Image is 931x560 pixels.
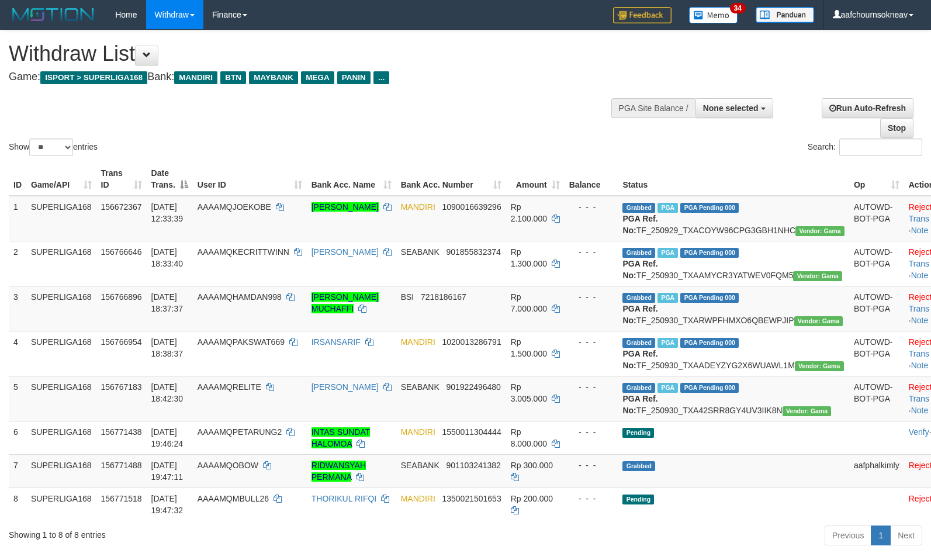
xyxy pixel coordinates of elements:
span: Vendor URL: https://trx31.1velocity.biz [795,226,845,236]
span: Marked by aafsengchandara [657,338,678,348]
span: BTN [220,71,246,84]
th: User ID: activate to sort column ascending [193,163,307,196]
span: Grabbed [622,383,655,393]
td: TF_250930_TXA42SRR8GY4UV3IIK8N [618,376,849,421]
span: Rp 1.500.000 [511,337,547,358]
td: TF_250930_TXARWPFHMXO6QBEWPJIP [618,286,849,331]
span: MANDIRI [401,202,435,212]
span: AAAAMQRELITE [198,382,261,392]
span: PGA Pending [680,293,739,303]
b: PGA Ref. No: [622,349,657,370]
span: 156771518 [101,494,142,503]
div: - - - [569,493,614,504]
a: [PERSON_NAME] [312,382,379,392]
span: Grabbed [622,203,655,213]
span: 156771488 [101,461,142,470]
span: Copy 1020013286791 to clipboard [442,337,501,347]
td: SUPERLIGA168 [26,331,96,376]
div: - - - [569,426,614,438]
span: 34 [730,3,746,13]
a: Note [911,316,929,325]
td: TF_250930_TXAADEYZYG2X6WUAWL1M [618,331,849,376]
th: Date Trans.: activate to sort column descending [147,163,193,196]
b: PGA Ref. No: [622,259,657,280]
td: 6 [9,421,26,454]
a: Next [890,526,922,545]
span: MEGA [301,71,334,84]
a: Verify [909,427,929,437]
span: Marked by aafheankoy [657,248,678,258]
a: RIDWANSYAH PERMANA [312,461,366,482]
th: Amount: activate to sort column ascending [506,163,565,196]
th: Bank Acc. Name: activate to sort column ascending [307,163,396,196]
td: AUTOWD-BOT-PGA [849,376,904,421]
a: Note [911,271,929,280]
a: Note [911,406,929,415]
span: BSI [401,292,414,302]
a: Run Auto-Refresh [822,98,913,118]
b: PGA Ref. No: [622,394,657,415]
span: Grabbed [622,338,655,348]
div: - - - [569,201,614,213]
span: AAAAMQPETARUNG2 [198,427,282,437]
span: 156767183 [101,382,142,392]
b: PGA Ref. No: [622,304,657,325]
td: TF_250929_TXACOYW96CPG3GBH1NHC [618,196,849,241]
span: Rp 1.300.000 [511,247,547,268]
span: [DATE] 19:47:32 [151,494,184,515]
label: Search: [808,139,922,156]
div: - - - [569,246,614,258]
a: [PERSON_NAME] [312,247,379,257]
span: Grabbed [622,248,655,258]
span: PGA Pending [680,248,739,258]
span: ISPORT > SUPERLIGA168 [40,71,147,84]
span: PANIN [337,71,371,84]
span: MANDIRI [401,427,435,437]
span: Copy 901855832374 to clipboard [446,247,500,257]
img: panduan.png [756,7,814,23]
span: Grabbed [622,461,655,471]
a: [PERSON_NAME] [312,202,379,212]
a: THORIKUL RIFQI [312,494,377,503]
span: AAAAMQKECRITTWINN [198,247,289,257]
span: SEABANK [401,461,439,470]
th: Bank Acc. Number: activate to sort column ascending [396,163,506,196]
th: Game/API: activate to sort column ascending [26,163,96,196]
td: TF_250930_TXAAMYCR3YATWEV0FQM5 [618,241,849,286]
th: ID [9,163,26,196]
td: 8 [9,488,26,521]
span: Rp 2.100.000 [511,202,547,223]
span: AAAAMQOBOW [198,461,258,470]
span: [DATE] 19:47:11 [151,461,184,482]
td: 7 [9,454,26,488]
td: SUPERLIGA168 [26,241,96,286]
span: AAAAMQHAMDAN998 [198,292,282,302]
td: 3 [9,286,26,331]
span: 156766954 [101,337,142,347]
span: Copy 1090016639296 to clipboard [442,202,501,212]
td: 2 [9,241,26,286]
h4: Game: Bank: [9,71,609,83]
th: Balance [565,163,618,196]
span: AAAAMQMBULL26 [198,494,269,503]
span: None selected [703,103,759,113]
span: SEABANK [401,247,439,257]
span: AAAAMQJOEKOBE [198,202,271,212]
span: MAYBANK [249,71,298,84]
a: IRSANSARIF [312,337,361,347]
span: PGA Pending [680,203,739,213]
span: Vendor URL: https://trx31.1velocity.biz [794,316,843,326]
th: Status [618,163,849,196]
span: Vendor URL: https://trx31.1velocity.biz [795,361,844,371]
a: Note [911,361,929,370]
span: Pending [622,495,654,504]
span: Copy 901922496480 to clipboard [446,382,500,392]
td: AUTOWD-BOT-PGA [849,241,904,286]
span: MANDIRI [401,494,435,503]
td: 1 [9,196,26,241]
a: INTAS SUNDAT HALOMOA [312,427,371,448]
span: 156766646 [101,247,142,257]
span: Rp 3.005.000 [511,382,547,403]
span: Grabbed [622,293,655,303]
th: Op: activate to sort column ascending [849,163,904,196]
